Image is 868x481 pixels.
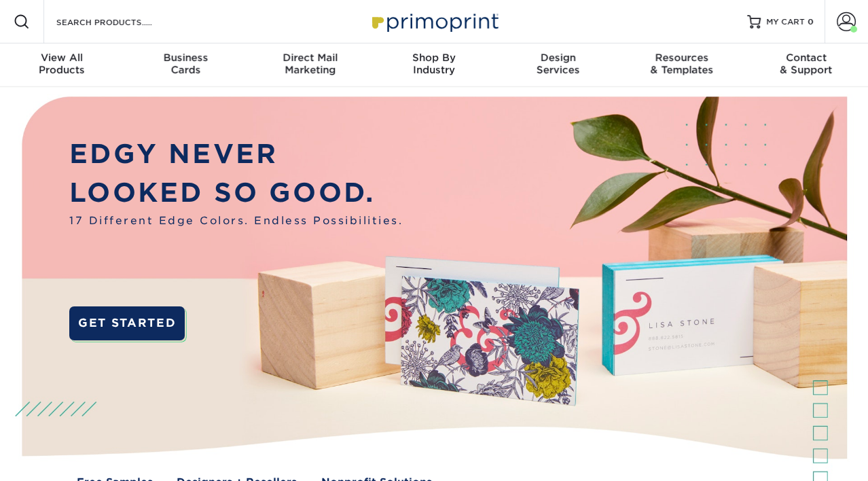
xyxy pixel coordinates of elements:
span: Business [124,52,249,64]
div: & Support [744,52,868,76]
img: Primoprint [366,7,502,36]
input: SEARCH PRODUCTS..... [55,14,187,30]
span: Design [496,52,620,64]
a: Contact& Support [744,43,868,87]
span: 17 Different Edge Colors. Endless Possibilities. [69,213,403,228]
a: GET STARTED [69,306,185,340]
a: Resources& Templates [620,43,744,87]
a: Direct MailMarketing [248,43,372,87]
div: Industry [372,52,496,76]
div: Marketing [248,52,372,76]
span: Shop By [372,52,496,64]
a: BusinessCards [124,43,249,87]
span: Direct Mail [248,52,372,64]
div: Cards [124,52,249,76]
span: 0 [808,17,814,26]
div: Services [496,52,620,76]
p: EDGY NEVER [69,135,403,174]
span: Contact [744,52,868,64]
div: & Templates [620,52,744,76]
a: Shop ByIndustry [372,43,496,87]
a: DesignServices [496,43,620,87]
p: LOOKED SO GOOD. [69,173,403,213]
span: MY CART [766,16,805,28]
span: Resources [620,52,744,64]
